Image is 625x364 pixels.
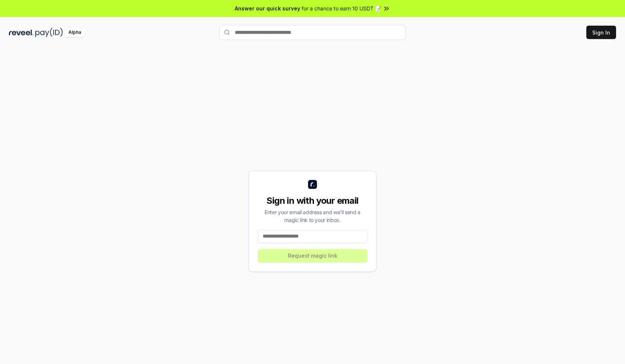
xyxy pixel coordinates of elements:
[235,4,300,12] span: Answer our quick survey
[64,28,85,37] div: Alpha
[302,4,381,12] span: for a chance to earn 10 USDT 📝
[258,208,367,224] div: Enter your email address and we’ll send a magic link to your inbox.
[258,195,367,207] div: Sign in with your email
[9,28,34,37] img: reveel_dark
[586,26,616,39] button: Sign In
[308,180,317,189] img: logo_small
[35,28,63,37] img: pay_id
